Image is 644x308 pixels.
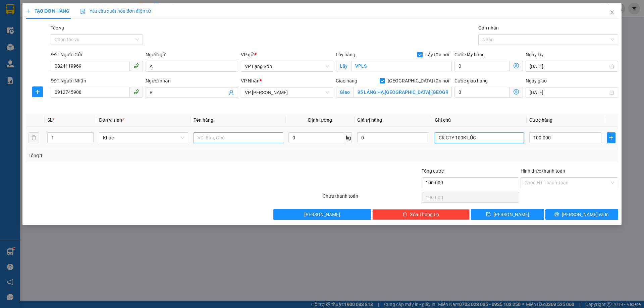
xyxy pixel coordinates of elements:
[51,51,143,58] div: SĐT Người Gửi
[486,212,491,217] span: save
[351,61,452,71] input: Lấy tận nơi
[241,51,333,58] div: VP gửi
[336,78,357,83] span: Giao hàng
[545,209,618,220] button: printer[PERSON_NAME] và In
[146,51,238,58] div: Người gửi
[80,9,86,14] img: icon
[345,132,352,143] span: kg
[454,61,510,71] input: Cước lấy hàng
[372,209,470,220] button: deleteXóa Thông tin
[529,117,552,123] span: Cước hàng
[471,209,544,220] button: save[PERSON_NAME]
[493,211,529,218] span: [PERSON_NAME]
[357,117,382,123] span: Giá trị hàng
[385,77,452,84] span: [GEOGRAPHIC_DATA] tận nơi
[402,212,407,217] span: delete
[51,77,143,84] div: SĐT Người Nhận
[354,87,452,98] input: Giao tận nơi
[99,117,124,123] span: Đơn vị tính
[194,117,213,123] span: Tên hàng
[322,192,421,204] div: Chưa thanh toán
[478,25,499,30] label: Gán nhãn
[304,211,340,218] span: [PERSON_NAME]
[554,212,559,217] span: printer
[526,78,547,83] label: Ngày giao
[514,89,519,95] span: dollar-circle
[530,63,608,70] input: Ngày lấy
[423,51,452,58] span: Lấy tận nơi
[357,132,429,143] input: 0
[273,209,371,220] button: [PERSON_NAME]
[422,168,444,174] span: Tổng cước
[454,78,488,83] label: Cước giao hàng
[245,87,329,98] span: VP Minh Khai
[32,86,43,97] button: plus
[607,132,615,143] button: plus
[133,89,139,95] span: phone
[245,61,329,71] span: VP Lạng Sơn
[530,89,608,96] input: Ngày giao
[29,152,249,159] div: Tổng: 1
[562,211,609,218] span: [PERSON_NAME] và In
[133,63,139,68] span: phone
[194,132,283,143] input: VD: Bàn, Ghế
[435,132,524,143] input: Ghi Chú
[454,87,510,98] input: Cước giao hàng
[47,117,53,123] span: SL
[336,87,354,98] span: Giao
[514,63,519,68] span: dollar-circle
[229,90,234,95] span: user-add
[26,9,31,13] span: plus
[241,78,260,83] span: VP Nhận
[29,132,39,143] button: delete
[308,117,332,123] span: Định lượng
[336,61,351,71] span: Lấy
[26,8,69,14] span: TẠO ĐƠN HÀNG
[336,52,355,57] span: Lấy hàng
[607,135,615,140] span: plus
[603,3,622,22] button: Close
[146,77,238,84] div: Người nhận
[609,10,615,15] span: close
[51,25,64,30] label: Tác vụ
[521,168,565,174] label: Hình thức thanh toán
[33,89,43,95] span: plus
[410,211,439,218] span: Xóa Thông tin
[103,133,184,143] span: Khác
[526,52,544,57] label: Ngày lấy
[80,8,151,14] span: Yêu cầu xuất hóa đơn điện tử
[432,114,527,127] th: Ghi chú
[454,52,485,57] label: Cước lấy hàng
